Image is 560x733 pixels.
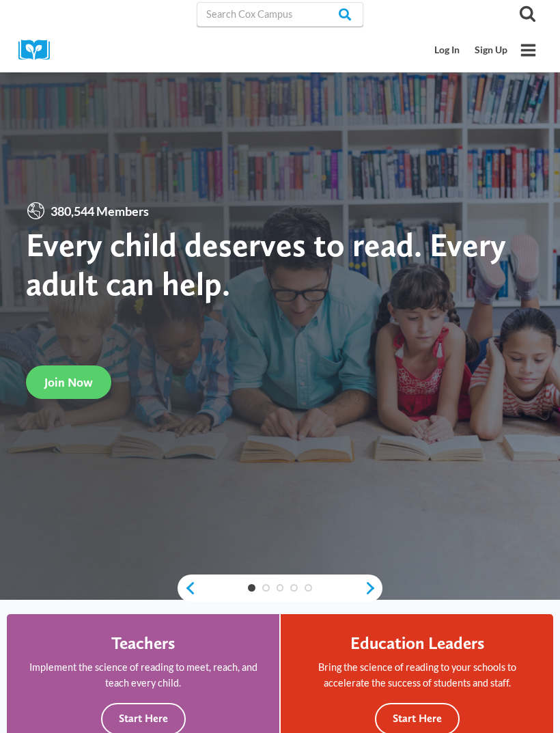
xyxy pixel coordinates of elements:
[248,584,255,592] a: 1
[178,575,382,602] div: content slider buttons
[26,365,111,399] a: Join Now
[25,659,261,691] p: Implement the science of reading to meet, reach, and teach every child.
[299,659,535,691] p: Bring the science of reading to your schools to accelerate the success of students and staff.
[26,225,506,303] strong: Every child deserves to read. Every adult can help.
[262,584,270,592] a: 2
[46,202,154,221] span: 380,544 Members
[428,38,468,63] a: Log In
[178,581,196,596] a: previous
[467,38,515,63] a: Sign Up
[18,40,59,61] img: Cox Campus
[515,37,542,64] button: Open menu
[364,581,382,596] a: next
[350,633,484,653] h4: Education Leaders
[428,38,515,63] nav: Secondary Mobile Navigation
[44,375,93,389] span: Join Now
[290,584,298,592] a: 4
[305,584,312,592] a: 5
[197,2,363,27] input: Search Cox Campus
[111,633,175,653] h4: Teachers
[277,584,284,592] a: 3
